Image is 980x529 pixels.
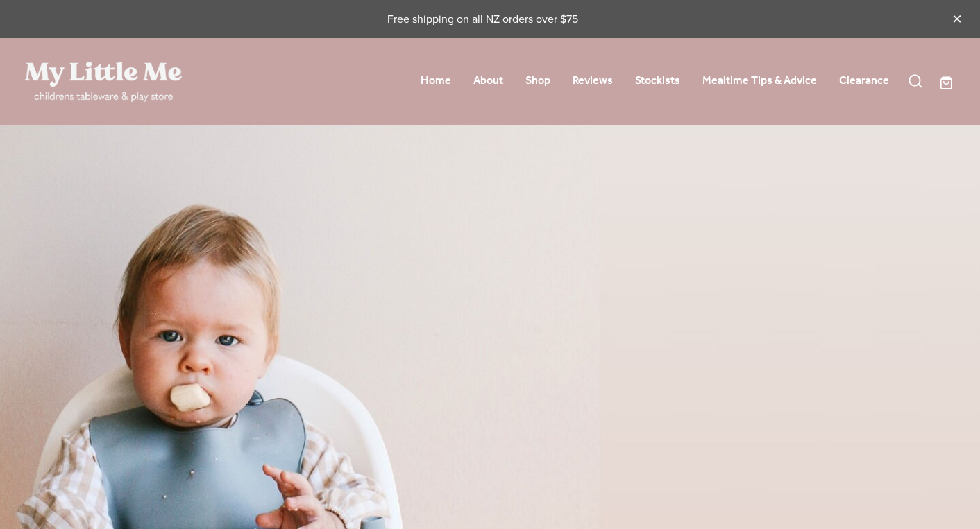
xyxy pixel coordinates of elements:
a: About [473,70,503,92]
a: Mealtime Tips & Advice [702,70,817,92]
a: Stockists [635,70,680,92]
p: Free shipping on all NZ orders over $75 [25,11,939,26]
a: Shop [525,70,550,92]
a: Clearance [839,70,889,92]
a: Reviews [573,70,613,92]
a: Home [421,70,451,92]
